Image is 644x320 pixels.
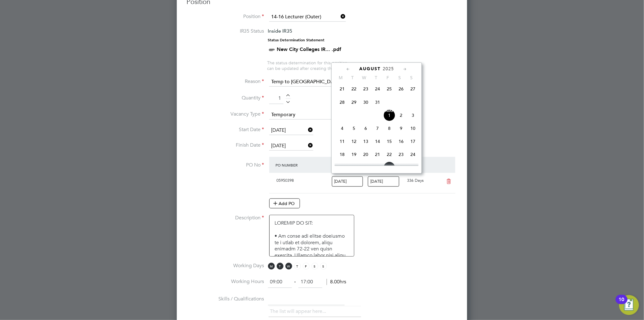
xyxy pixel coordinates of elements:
span: 30 [395,162,407,173]
span: 22 [348,83,360,95]
span: T [370,75,382,80]
input: Search for... [269,12,346,22]
span: 336 Days [407,178,424,183]
span: 21 [372,149,383,160]
a: New City Colleges IR... .pdf [277,46,342,52]
span: 9 [395,122,407,134]
span: 11 [336,135,348,147]
div: 10 [619,299,624,308]
span: 26 [395,83,407,95]
span: 28 [336,96,348,108]
span: 16 [395,135,407,147]
span: 27 [407,83,419,95]
input: Select one [368,176,399,187]
label: Working Hours [187,279,264,285]
label: Quantity [187,95,264,101]
span: 4 [336,122,348,134]
input: Select one [269,110,346,120]
span: 17 [407,135,419,147]
label: PO No [187,162,264,168]
label: Start Date [187,126,264,133]
span: 26 [348,162,360,173]
strong: Status Determination Statement [268,38,325,42]
span: W [285,263,292,270]
span: 18 [336,149,348,160]
span: 15 [383,135,395,147]
span: 31 [372,96,383,108]
span: 2025 [383,66,394,71]
span: T [347,75,358,80]
span: 25 [383,83,395,95]
span: ‐ [293,279,297,285]
label: Skills / Qualifications [187,296,264,303]
span: 30 [360,96,372,108]
span: 21 [336,83,348,95]
span: F [382,75,394,80]
span: 10 [407,122,419,134]
span: 13 [360,135,372,147]
span: 20 [360,149,372,160]
span: 8 [383,122,395,134]
label: Description [187,215,264,222]
span: 23 [395,149,407,160]
label: Reason [187,78,264,85]
input: Select one [269,141,313,151]
button: Open Resource Center, 10 new notifications [619,295,639,315]
span: 23 [360,83,372,95]
span: 25 [336,162,348,173]
span: 3 [407,109,419,121]
span: 12 [348,135,360,147]
span: 05950398 [277,178,294,183]
span: 2 [395,109,407,121]
span: 7 [372,122,383,134]
label: IR35 Status [187,28,264,34]
span: 5 [348,122,360,134]
span: F [303,263,310,270]
span: 29 [348,96,360,108]
span: 28 [372,162,383,173]
input: Select one [269,77,346,87]
span: 6 [360,122,372,134]
span: August [359,66,381,71]
div: PO Number [274,159,332,171]
span: T [277,263,284,270]
span: 24 [372,83,383,95]
span: M [268,263,275,270]
span: 19 [348,149,360,160]
span: The status determination for this position can be updated after creating the vacancy [267,60,351,71]
span: Aug [383,109,395,112]
span: Inside IR35 [268,28,293,34]
input: Select one [332,176,363,187]
span: 27 [360,162,372,173]
button: Add PO [269,199,300,208]
label: Finish Date [187,142,264,149]
label: Working Days [187,263,264,269]
label: Vacancy Type [187,111,264,117]
span: 8.00hrs [327,279,346,285]
input: Select one [269,126,313,135]
input: 08:00 [268,277,292,288]
li: The list will appear here... [270,308,329,316]
span: 29 [383,162,395,173]
span: W [358,75,370,80]
span: S [320,263,327,270]
span: 1 [383,109,395,121]
span: S [394,75,405,80]
span: T [294,263,301,270]
span: S [405,75,417,80]
span: 24 [407,149,419,160]
div: Expiry [405,159,441,171]
span: S [311,263,318,270]
span: 14 [372,135,383,147]
label: Position [187,13,264,20]
span: 22 [383,149,395,160]
span: 31 [407,162,419,173]
span: M [335,75,347,80]
input: 17:00 [298,277,322,288]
